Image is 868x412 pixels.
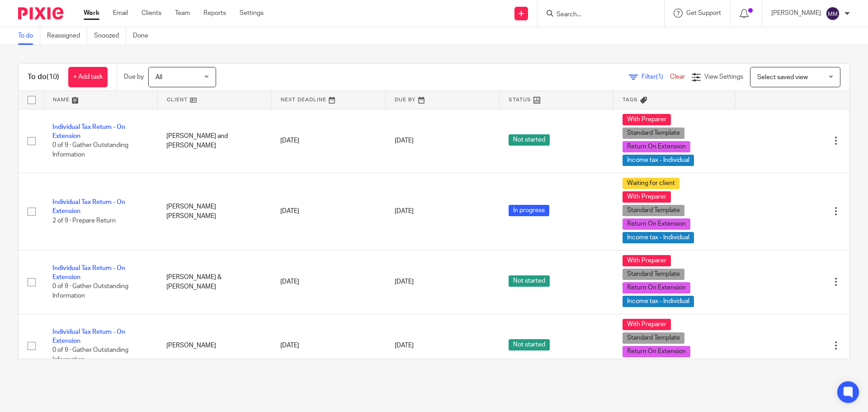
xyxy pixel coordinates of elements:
a: Reassigned [47,27,87,45]
span: Not started [509,275,550,287]
span: Not started [509,134,550,146]
td: [PERSON_NAME] [PERSON_NAME] [157,173,271,250]
td: [DATE] [271,109,385,173]
span: In progress [509,205,549,216]
td: [PERSON_NAME] [157,314,271,378]
a: To do [18,27,40,45]
span: 0 of 9 · Gather Outstanding Information [52,142,128,158]
span: Return On Extension [623,218,690,230]
a: Individual Tax Return - On Extension [52,199,125,214]
a: Snoozed [94,27,126,45]
td: [PERSON_NAME] & [PERSON_NAME] [157,250,271,314]
span: 0 of 9 · Gather Outstanding Information [52,347,128,363]
a: Clients [142,9,161,18]
h1: To do [28,72,59,82]
a: Individual Tax Return - On Extension [52,329,125,344]
td: [DATE] [271,173,385,250]
span: Standard Template [623,128,684,139]
a: Clear [670,74,685,80]
span: Income tax - Individual [623,296,694,307]
span: View Settings [704,74,743,80]
span: (10) [47,73,59,81]
p: Due by [124,72,144,81]
td: [DATE] [271,314,385,378]
span: Income tax - Individual [623,232,694,243]
a: Reports [203,9,226,18]
span: [DATE] [395,279,414,285]
span: Standard Template [623,269,684,280]
span: Standard Template [623,205,684,216]
span: [DATE] [395,137,414,144]
span: With Preparer [623,255,671,266]
span: Return On Extension [623,346,690,357]
input: Search [556,11,637,19]
span: Filter [642,74,670,80]
span: Income tax - Individual [623,155,694,166]
span: With Preparer [623,191,671,203]
img: svg%3E [826,6,840,21]
p: [PERSON_NAME] [771,9,821,18]
span: (1) [656,74,663,80]
span: Tags [623,97,638,102]
a: Done [133,27,155,45]
a: Team [175,9,190,18]
span: Get Support [686,10,721,16]
a: Settings [240,9,264,18]
a: Individual Tax Return - On Extension [52,265,125,280]
span: Return On Extension [623,282,690,294]
a: Email [113,9,128,18]
span: Return On Extension [623,141,690,152]
span: Not started [509,339,550,350]
td: [DATE] [271,250,385,314]
img: Pixie [18,7,63,19]
a: Individual Tax Return - On Extension [52,124,125,139]
span: [DATE] [395,208,414,214]
span: Select saved view [757,74,808,81]
a: + Add task [68,67,108,87]
span: With Preparer [623,319,671,330]
span: All [156,74,162,81]
span: 0 of 9 · Gather Outstanding Information [52,284,128,299]
span: Waiting for client [623,178,679,189]
span: [DATE] [395,342,414,349]
td: [PERSON_NAME] and [PERSON_NAME] [157,109,271,173]
span: 2 of 9 · Prepare Return [52,218,116,224]
a: Work [84,9,99,18]
span: Standard Template [623,332,684,344]
span: With Preparer [623,114,671,125]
